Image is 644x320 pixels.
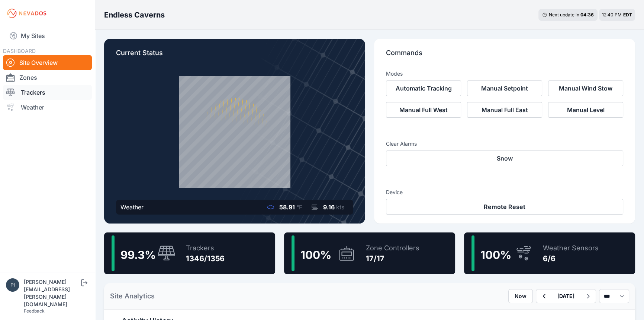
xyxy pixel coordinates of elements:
[120,203,144,212] div: Weather
[386,151,623,166] button: Snow
[464,232,635,274] a: 100%Weather Sensors6/6
[3,55,92,70] a: Site Overview
[110,291,155,301] h2: Site Analytics
[580,12,594,18] div: 04 : 36
[602,12,622,18] span: 12:40 PM
[6,7,48,19] img: Nevados
[480,248,511,262] span: 100 %
[549,12,579,18] span: Next update in
[386,48,623,64] p: Commands
[104,10,165,20] h3: Endless Caverns
[543,253,599,264] div: 6/6
[386,102,461,118] button: Manual Full West
[104,232,275,274] a: 99.3%Trackers1346/1356
[24,278,80,308] div: [PERSON_NAME][EMAIL_ADDRESS][PERSON_NAME][DOMAIN_NAME]
[186,243,225,253] div: Trackers
[6,278,19,292] img: piotr.kolodziejczyk@energix-group.com
[508,289,533,303] button: Now
[279,203,295,211] span: 58.91
[3,100,92,115] a: Weather
[300,248,331,262] span: 100 %
[120,248,156,262] span: 99.3 %
[336,203,344,211] span: kts
[366,253,419,264] div: 17/17
[386,140,623,148] h3: Clear Alarms
[551,289,580,303] button: [DATE]
[386,70,403,77] h3: Modes
[386,199,623,215] button: Remote Reset
[543,243,599,253] div: Weather Sensors
[296,203,302,211] span: °F
[386,188,623,196] h3: Device
[24,308,45,314] a: Feedback
[3,85,92,100] a: Trackers
[323,203,335,211] span: 9.16
[104,5,165,25] nav: Breadcrumb
[284,232,455,274] a: 100%Zone Controllers17/17
[186,253,225,264] div: 1346/1356
[548,80,623,96] button: Manual Wind Stow
[548,102,623,118] button: Manual Level
[623,12,632,18] span: EDT
[366,243,419,253] div: Zone Controllers
[467,102,542,118] button: Manual Full East
[3,48,36,54] span: DASHBOARD
[3,27,92,45] a: My Sites
[467,80,542,96] button: Manual Setpoint
[116,48,353,64] p: Current Status
[3,70,92,85] a: Zones
[386,80,461,96] button: Automatic Tracking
